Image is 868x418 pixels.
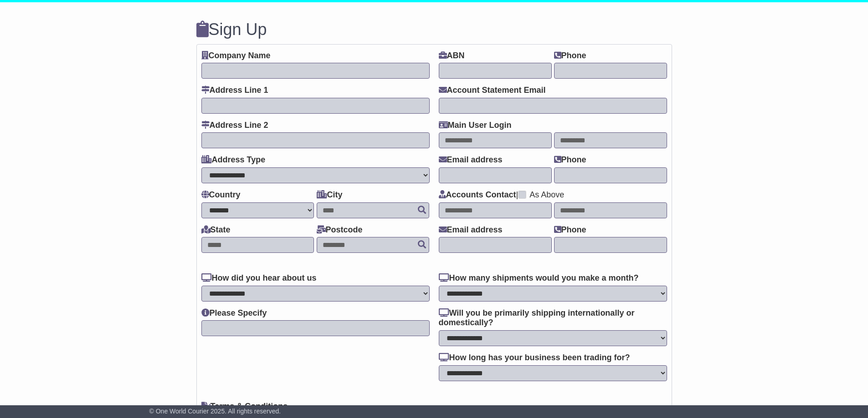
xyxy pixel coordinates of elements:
[554,225,586,235] label: Phone
[439,155,503,165] label: Email address
[201,51,271,61] label: Company Name
[201,402,288,412] label: Terms & Conditions
[196,20,672,39] h3: Sign Up
[439,225,503,235] label: Email address
[554,51,586,61] label: Phone
[201,225,231,235] label: State
[554,155,586,165] label: Phone
[439,308,667,328] label: Will you be primarily shipping internationally or domestically?
[439,190,667,202] div: |
[439,121,512,131] label: Main User Login
[439,190,516,200] label: Accounts Contact
[201,155,266,165] label: Address Type
[529,190,564,200] label: As Above
[201,190,241,200] label: Country
[201,308,267,318] label: Please Specify
[439,353,630,363] label: How long has your business been trading for?
[317,190,343,200] label: City
[439,51,465,61] label: ABN
[317,225,363,235] label: Postcode
[201,86,268,96] label: Address Line 1
[149,408,281,415] span: © One World Courier 2025. All rights reserved.
[439,273,639,283] label: How many shipments would you make a month?
[201,273,317,283] label: How did you hear about us
[439,86,546,96] label: Account Statement Email
[201,121,268,131] label: Address Line 2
